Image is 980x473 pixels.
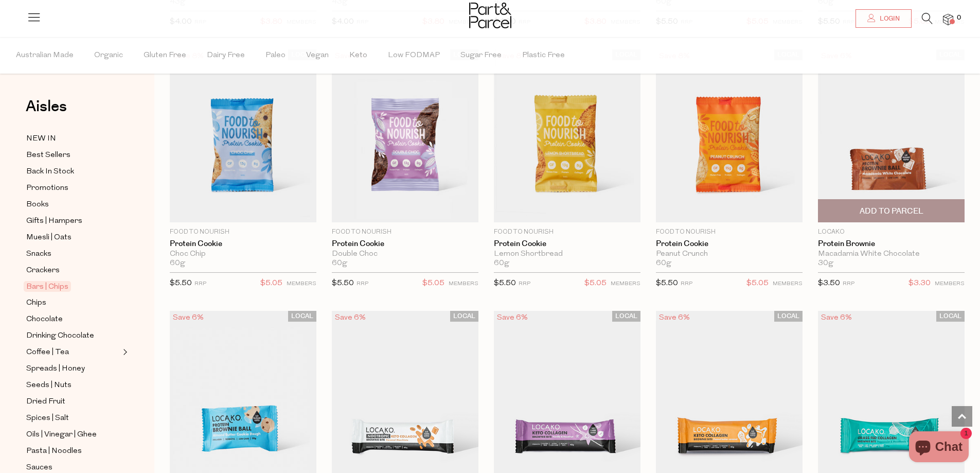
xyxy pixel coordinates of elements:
[26,429,97,441] span: Oils | Vinegar | Ghee
[818,279,840,287] span: $3.50
[26,412,120,425] a: Spices | Salt
[287,281,316,287] small: MEMBERS
[26,182,68,195] span: Promotions
[877,14,900,23] span: Login
[120,346,128,358] button: Expand/Collapse Coffee | Tea
[494,250,640,259] div: Lemon Shortbread
[774,311,803,322] span: LOCAL
[349,38,367,74] span: Keto
[26,248,51,260] span: Snacks
[26,330,94,342] span: Drinking Chocolate
[26,346,120,359] a: Coffee | Tea
[26,232,72,244] span: Muesli | Oats
[935,281,965,287] small: MEMBERS
[26,346,69,359] span: Coffee | Tea
[681,281,692,287] small: RRP
[16,38,74,74] span: Australian Made
[469,3,511,28] img: Part&Parcel
[611,281,640,287] small: MEMBERS
[494,239,640,249] a: Protein Cookie
[656,311,693,325] div: Save 6%
[26,99,67,125] a: Aisles
[422,277,444,290] span: $5.05
[26,445,82,458] span: Pasta | Noodles
[26,248,120,260] a: Snacks
[26,428,120,441] a: Oils | Vinegar | Ghee
[954,13,964,23] span: 0
[494,279,516,287] span: $5.50
[332,227,478,237] p: Food to Nourish
[170,311,207,325] div: Save 6%
[24,281,71,292] span: Bars | Chips
[306,38,329,74] span: Vegan
[94,38,123,74] span: Organic
[26,363,85,375] span: Spreads | Honey
[860,206,923,217] span: Add To Parcel
[26,95,67,118] span: Aisles
[26,215,120,227] a: Gifts | Hampers
[26,396,65,408] span: Dried Fruit
[26,149,120,162] a: Best Sellers
[773,281,803,287] small: MEMBERS
[584,277,607,290] span: $5.05
[449,281,478,287] small: MEMBERS
[460,38,502,74] span: Sugar Free
[656,259,671,268] span: 60g
[26,231,120,244] a: Muesli | Oats
[26,133,56,145] span: NEW IN
[26,264,120,277] a: Crackers
[170,239,316,249] a: Protein Cookie
[936,311,965,322] span: LOCAL
[332,311,369,325] div: Save 6%
[856,9,912,28] a: Login
[519,281,530,287] small: RRP
[943,14,953,25] a: 0
[288,311,316,322] span: LOCAL
[656,49,803,222] img: Protein Cookie
[656,239,803,249] a: Protein Cookie
[26,395,120,408] a: Dried Fruit
[26,182,120,195] a: Promotions
[494,311,531,325] div: Save 6%
[522,38,565,74] span: Plastic Free
[26,313,63,326] span: Chocolate
[194,281,206,287] small: RRP
[656,279,678,287] span: $5.50
[26,149,70,162] span: Best Sellers
[170,227,316,237] p: Food to Nourish
[26,379,120,392] a: Seeds | Nuts
[26,329,120,342] a: Drinking Chocolate
[26,379,72,392] span: Seeds | Nuts
[26,281,120,293] a: Bars | Chips
[260,277,282,290] span: $5.05
[26,198,120,211] a: Books
[818,49,965,222] img: Protein Brownie
[906,431,972,465] inbox-online-store-chat: Shopify online store chat
[818,311,855,325] div: Save 6%
[26,199,49,211] span: Books
[170,49,316,222] img: Protein Cookie
[332,239,478,249] a: Protein Cookie
[357,281,368,287] small: RRP
[450,311,478,322] span: LOCAL
[494,49,640,222] img: Protein Cookie
[170,259,185,268] span: 60g
[818,259,833,268] span: 30g
[818,250,965,259] div: Macadamia White Chocolate
[26,412,69,425] span: Spices | Salt
[26,297,46,309] span: Chips
[332,279,354,287] span: $5.50
[656,227,803,237] p: Food to Nourish
[818,239,965,249] a: Protein Brownie
[26,166,74,178] span: Back In Stock
[388,38,440,74] span: Low FODMAP
[26,165,120,178] a: Back In Stock
[818,227,965,237] p: Locako
[26,296,120,309] a: Chips
[332,49,478,222] img: Protein Cookie
[170,250,316,259] div: Choc Chip
[207,38,245,74] span: Dairy Free
[746,277,769,290] span: $5.05
[818,199,965,222] button: Add To Parcel
[843,281,854,287] small: RRP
